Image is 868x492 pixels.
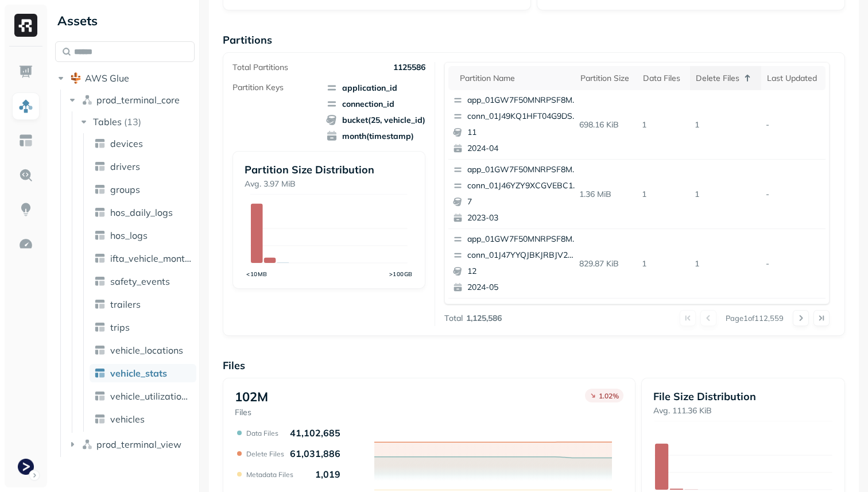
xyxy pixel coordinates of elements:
p: 2024-04 [467,143,579,154]
img: Assets [18,99,33,114]
a: vehicle_utilization_day [90,387,196,405]
img: Insights [18,202,33,217]
p: Delete Files [246,450,284,458]
p: Files [223,359,845,372]
span: drivers [110,161,140,172]
a: hos_daily_logs [90,203,196,222]
p: 1 [637,184,690,204]
span: prod_terminal_view [96,439,181,450]
p: 1.36 MiB [575,184,638,204]
span: AWS Glue [85,72,129,84]
tspan: >100GB [389,270,413,277]
img: namespace [82,439,93,450]
span: trailers [110,299,141,310]
p: conn_01J49KQ1HFT04G9DSS83DEV8JY [467,111,579,122]
div: Delete Files [696,71,756,85]
p: 41,102,685 [290,427,340,439]
img: table [94,321,106,333]
span: month(timestamp) [326,130,425,142]
span: trips [110,321,130,333]
p: 61,031,886 [290,448,340,459]
p: Avg. 111.36 KiB [653,405,833,416]
button: app_01GW7F50MNRPSF8MFHFDEVDVJAconn_01J47YYQJBKJRBJV2WDETCWH1Y02024-04 [448,299,584,367]
p: 1.02 % [599,392,619,400]
span: groups [110,184,140,195]
a: vehicle_locations [90,341,196,359]
p: app_01GW7F50MNRPSF8MFHFDEVDVJA [467,234,579,245]
div: Last updated [767,73,819,84]
p: Metadata Files [246,470,293,479]
p: Files [235,407,268,418]
img: table [94,161,106,172]
a: vehicle_stats [90,364,196,382]
img: table [94,138,106,149]
span: safety_events [110,276,170,287]
div: Data Files [643,73,684,84]
p: 102M [235,389,268,405]
p: Data Files [246,429,278,437]
span: Tables [93,116,122,127]
img: table [94,367,106,379]
p: conn_01J47YYQJBKJRBJV2WDETCWH1Y [467,250,579,261]
a: trailers [90,295,196,313]
p: 1125586 [393,62,425,73]
p: 2024-05 [467,282,579,293]
p: 11 [467,127,579,138]
button: app_01GW7F50MNRPSF8MFHFDEVDVJAconn_01J49KQ1HFT04G9DSS83DEV8JY112024-04 [448,90,584,159]
div: Partition name [460,73,569,84]
img: table [94,390,106,402]
p: File Size Distribution [653,390,833,403]
p: 1,019 [315,468,340,480]
p: 1 [637,115,690,135]
p: 1 [690,184,762,204]
a: trips [90,318,196,336]
img: table [94,299,106,310]
img: Optimization [18,237,33,251]
img: namespace [82,94,93,106]
span: hos_logs [110,230,148,241]
button: prod_terminal_view [67,435,195,454]
img: table [94,413,106,425]
img: table [94,184,106,195]
button: prod_terminal_core [67,91,195,109]
span: connection_id [326,98,425,110]
img: table [94,253,106,264]
img: table [94,344,106,356]
p: 1 [690,254,762,274]
p: Partition Size Distribution [245,163,413,176]
p: 12 [467,266,579,277]
div: Partition size [580,73,632,84]
img: Terminal [18,459,34,475]
p: 1 [690,115,762,135]
span: ifta_vehicle_months [110,253,192,264]
p: app_01GW7F50MNRPSF8MFHFDEVDVJA [467,164,579,176]
a: safety_events [90,272,196,290]
img: root [70,72,82,84]
span: vehicle_stats [110,367,167,379]
p: - [761,254,825,274]
p: 1,125,586 [466,313,502,324]
span: vehicle_locations [110,344,183,356]
button: app_01GW7F50MNRPSF8MFHFDEVDVJAconn_01J47YYQJBKJRBJV2WDETCWH1Y122024-05 [448,229,584,298]
a: ifta_vehicle_months [90,249,196,268]
span: bucket(25, vehicle_id) [326,114,425,126]
p: 7 [467,196,579,208]
a: drivers [90,157,196,176]
p: app_01GW7F50MNRPSF8MFHFDEVDVJA [467,95,579,106]
a: hos_logs [90,226,196,245]
p: 829.87 KiB [575,254,638,274]
span: prod_terminal_core [96,94,180,106]
span: devices [110,138,143,149]
p: Partition Keys [232,82,284,93]
span: hos_daily_logs [110,207,173,218]
a: vehicles [90,410,196,428]
p: 698.16 KiB [575,115,638,135]
img: table [94,230,106,241]
div: Assets [55,11,195,30]
p: Total Partitions [232,62,288,73]
p: Avg. 3.97 MiB [245,179,413,189]
button: AWS Glue [55,69,195,87]
span: vehicles [110,413,145,425]
p: conn_01J46YZY9XCGVEBC10BGC52SDZ [467,180,579,192]
tspan: <10MB [246,270,268,277]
